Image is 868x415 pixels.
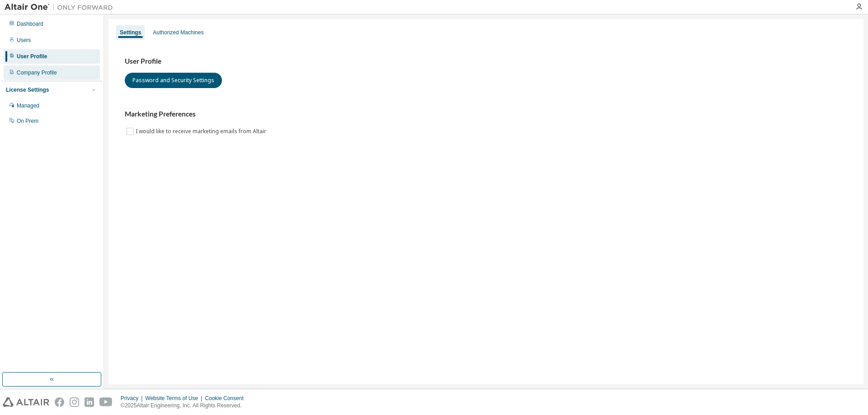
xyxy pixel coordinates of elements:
h3: User Profile [125,57,847,66]
div: Authorized Machines [153,29,203,36]
img: Altair One [5,3,118,12]
div: User Profile [17,53,47,60]
div: License Settings [6,86,49,93]
div: Privacy [121,395,145,402]
h3: Marketing Preferences [125,110,847,119]
label: I would like to receive marketing emails from Altair [136,126,268,137]
img: instagram.svg [70,397,79,407]
div: Settings [120,29,141,36]
div: Company Profile [17,69,57,76]
div: Website Terms of Use [145,395,205,402]
img: altair_logo.svg [3,397,49,407]
div: Dashboard [17,20,43,28]
img: linkedin.svg [85,397,94,407]
p: © 2025 Altair Engineering, Inc. All Rights Reserved. [121,402,249,410]
div: Managed [17,102,39,109]
div: On Prem [17,117,38,125]
img: facebook.svg [55,397,64,407]
div: Cookie Consent [205,395,249,402]
img: youtube.svg [99,397,113,407]
div: Users [17,37,31,44]
button: Password and Security Settings [125,73,222,88]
